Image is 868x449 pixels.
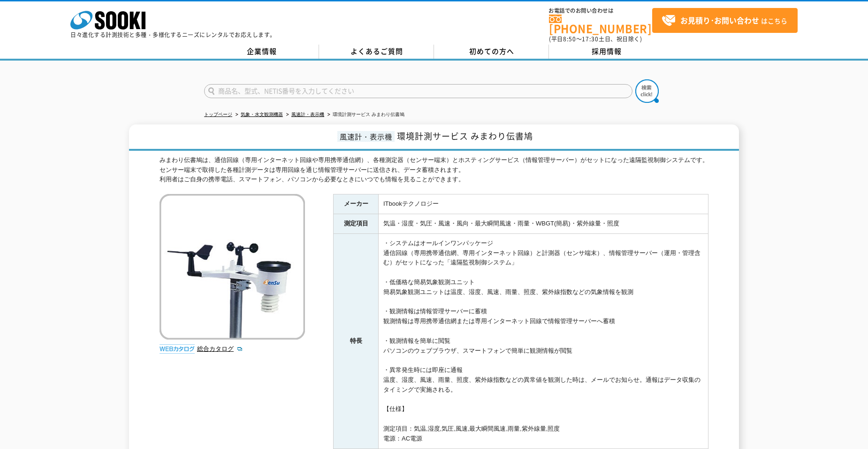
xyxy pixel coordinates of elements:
[680,15,759,26] strong: お見積り･お問い合わせ
[379,233,708,449] td: ・システムはオールインワンパッケージ 通信回線（専用携帯通信網、専用インターネット回線）と計測器（センサ端末）、情報管理サーバー（運用・管理含む）がセットになった「遠隔監視制御システム」 ・低価...
[241,112,283,117] a: 気象・水文観測機器
[204,84,632,98] input: 商品名、型式、NETIS番号を入力してください
[334,214,379,234] th: 測定項目
[160,344,195,354] img: webカタログ
[582,35,599,43] span: 17:30
[160,194,305,340] img: 環境計測サービス みまわり伝書鳩
[379,194,708,214] td: ITbookテクノロジー
[334,233,379,449] th: 特長
[662,14,787,28] span: はこちら
[549,8,652,14] span: お電話でのお問い合わせは
[652,8,798,33] a: お見積り･お問い合わせはこちら
[549,15,652,34] a: [PHONE_NUMBER]
[160,155,708,185] div: みまわり伝書鳩は、通信回線（専用インターネット回線や専用携帯通信網）、各種測定器（センサー端末）とホスティングサービス（情報管理サーバー）がセットになった遠隔監視制御システムです。 センサー端末...
[397,130,533,142] span: 環境計測サービス みまわり伝書鳩
[434,45,549,59] a: 初めての方へ
[549,35,642,43] span: (平日 ～ 土日、祝日除く)
[469,46,514,56] span: 初めての方へ
[379,214,708,234] td: 気温・湿度・気圧・風速・風向・最大瞬間風速・雨量・WBGT(簡易)・紫外線量・照度
[635,79,659,103] img: btn_search.png
[549,45,664,59] a: 採用情報
[326,110,404,120] li: 環境計測サービス みまわり伝書鳩
[563,35,576,43] span: 8:50
[291,112,324,117] a: 風速計・表示機
[204,112,232,117] a: トップページ
[319,45,434,59] a: よくあるご質問
[197,345,243,352] a: 総合カタログ
[204,45,319,59] a: 企業情報
[70,32,276,38] p: 日々進化する計測技術と多種・多様化するニーズにレンタルでお応えします。
[337,131,395,142] span: 風速計・表示機
[334,194,379,214] th: メーカー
